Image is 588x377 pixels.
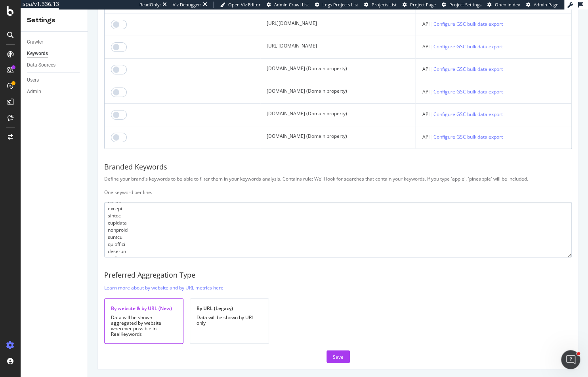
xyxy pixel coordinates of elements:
[403,2,436,8] a: Project Page
[27,50,48,58] div: Keywords
[433,133,502,141] a: Configure GSC bulk data export
[422,65,565,73] div: API |
[104,284,223,292] a: Learn more about by website and by URL metrics here
[27,50,82,58] a: Keywords
[228,2,261,8] span: Open Viz Editor
[372,2,397,8] span: Projects List
[27,76,39,84] div: Users
[561,350,580,369] iframe: Intercom live chat
[433,65,502,73] a: Configure GSC bulk data export
[173,2,201,8] div: Viz Debugger:
[449,2,481,8] span: Project Settings
[333,353,344,360] div: Save
[260,126,416,149] td: [DOMAIN_NAME] (Domain property)
[104,202,572,257] textarea: lor ipsumdol sit ametcon adipisc.eli seddoe temporin utlabor etdolore magnaal enimadmi veni quisn...
[267,2,309,8] a: Admin Crawl List
[274,2,309,8] span: Admin Crawl List
[442,2,481,8] a: Project Settings
[495,2,520,8] span: Open in dev
[27,88,41,96] div: Admin
[260,59,416,81] td: [DOMAIN_NAME] (Domain property)
[197,305,262,312] div: By URL (Legacy)
[422,88,565,96] div: API |
[364,2,397,8] a: Projects List
[422,42,565,51] div: API |
[111,315,177,337] div: Data will be shown aggregated by website wherever possible in RealKeywords
[104,162,572,172] div: Branded Keywords
[27,16,81,25] div: Settings
[111,305,177,312] div: By website & by URL (New)
[433,88,502,96] a: Configure GSC bulk data export
[323,2,358,8] span: Logs Projects List
[27,88,82,96] a: Admin
[487,2,520,8] a: Open in dev
[433,110,502,118] a: Configure GSC bulk data export
[260,13,416,36] td: [URL][DOMAIN_NAME]
[27,38,43,46] div: Crawler
[104,175,572,196] div: Define your brand's keywords to be able to filter them in your keywords analysis. Contains rule: ...
[315,2,358,8] a: Logs Projects List
[422,133,565,141] div: API |
[422,110,565,118] div: API |
[260,36,416,59] td: [URL][DOMAIN_NAME]
[433,42,502,51] a: Configure GSC bulk data export
[197,315,262,326] div: Data will be shown by URL only
[27,76,82,84] a: Users
[410,2,436,8] span: Project Page
[260,104,416,126] td: [DOMAIN_NAME] (Domain property)
[433,20,502,28] a: Configure GSC bulk data export
[534,2,558,8] span: Admin Page
[139,2,161,8] div: ReadOnly:
[220,2,261,8] a: Open Viz Editor
[104,270,572,280] div: Preferred Aggregation Type
[27,38,82,46] a: Crawler
[326,350,350,363] button: Save
[27,61,55,69] div: Data Sources
[526,2,558,8] a: Admin Page
[27,61,82,69] a: Data Sources
[422,20,565,28] div: API |
[260,81,416,104] td: [DOMAIN_NAME] (Domain property)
